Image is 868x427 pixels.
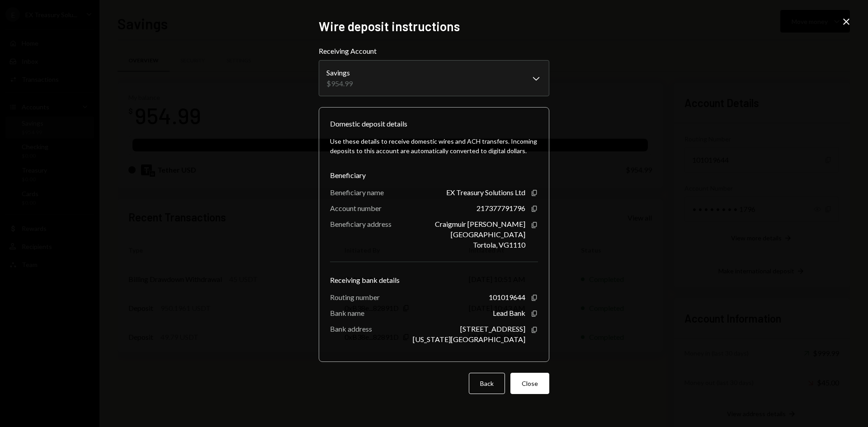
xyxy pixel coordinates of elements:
h2: Wire deposit instructions [319,18,549,35]
button: Receiving Account [319,60,549,96]
div: [US_STATE][GEOGRAPHIC_DATA] [413,335,525,343]
button: Close [510,373,549,394]
div: Bank name [330,309,364,317]
div: Lead Bank [493,309,525,317]
div: Bank address [330,324,372,333]
div: 101019644 [489,293,525,301]
div: Routing number [330,293,380,301]
div: [GEOGRAPHIC_DATA] [451,230,525,239]
div: Domestic deposit details [330,118,407,129]
div: Beneficiary [330,170,538,181]
div: Craigmuir [PERSON_NAME] [435,220,525,228]
div: EX Treasury Solutions Ltd [446,188,525,197]
div: Use these details to receive domestic wires and ACH transfers. Incoming deposits to this account ... [330,136,538,155]
button: Back [469,373,505,394]
div: Beneficiary address [330,220,392,228]
div: [STREET_ADDRESS] [460,324,525,333]
div: Beneficiary name [330,188,384,197]
div: Tortola, VG1110 [473,240,525,249]
div: 217377791796 [476,204,525,212]
div: Account number [330,204,382,212]
label: Receiving Account [319,46,549,56]
div: Receiving bank details [330,275,538,286]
